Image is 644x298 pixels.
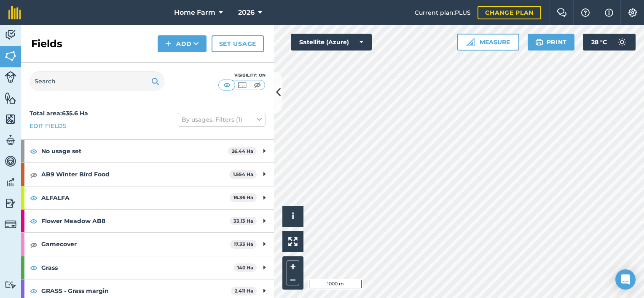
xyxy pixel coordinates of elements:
img: svg+xml;base64,PHN2ZyB4bWxucz0iaHR0cDovL3d3dy53My5vcmcvMjAwMC9zdmciIHdpZHRoPSI1MCIgaGVpZ2h0PSI0MC... [252,81,263,89]
img: svg+xml;base64,PD94bWwgdmVyc2lvbj0iMS4wIiBlbmNvZGluZz0idXRmLTgiPz4KPCEtLSBHZW5lcmF0b3I6IEFkb2JlIE... [5,281,16,289]
input: Search [30,71,164,91]
img: svg+xml;base64,PD94bWwgdmVyc2lvbj0iMS4wIiBlbmNvZGluZz0idXRmLTgiPz4KPCEtLSBHZW5lcmF0b3I6IEFkb2JlIE... [5,218,16,230]
img: svg+xml;base64,PHN2ZyB4bWxucz0iaHR0cDovL3d3dy53My5vcmcvMjAwMC9zdmciIHdpZHRoPSI1NiIgaGVpZ2h0PSI2MC... [5,113,16,125]
div: Visibility: On [218,72,266,79]
img: Four arrows, one pointing top left, one top right, one bottom right and the last bottom left [288,237,298,246]
button: – [287,273,299,285]
strong: 1.554 Ha [233,171,253,177]
button: Print [528,34,575,51]
strong: 140 Ha [237,265,253,271]
strong: No usage set [41,140,228,162]
strong: Grass [41,256,233,279]
img: svg+xml;base64,PD94bWwgdmVyc2lvbj0iMS4wIiBlbmNvZGluZz0idXRmLTgiPz4KPCEtLSBHZW5lcmF0b3I6IEFkb2JlIE... [614,34,631,51]
strong: ALFALFA [41,186,230,209]
div: ALFALFA16.36 Ha [21,186,274,209]
button: Add [158,35,207,52]
strong: AB9 Winter Bird Food [41,163,229,186]
a: Edit fields [30,121,67,130]
img: svg+xml;base64,PHN2ZyB4bWxucz0iaHR0cDovL3d3dy53My5vcmcvMjAwMC9zdmciIHdpZHRoPSIxOCIgaGVpZ2h0PSIyNC... [30,193,38,203]
span: i [292,211,294,221]
button: By usages, Filters (1) [178,113,266,126]
span: Current plan : PLUS [415,8,471,17]
span: Home Farm [174,8,215,18]
strong: Gamecover [41,233,230,255]
img: svg+xml;base64,PHN2ZyB4bWxucz0iaHR0cDovL3d3dy53My5vcmcvMjAwMC9zdmciIHdpZHRoPSIxOCIgaGVpZ2h0PSIyNC... [30,286,38,296]
h2: Fields [31,37,62,51]
img: svg+xml;base64,PD94bWwgdmVyc2lvbj0iMS4wIiBlbmNvZGluZz0idXRmLTgiPz4KPCEtLSBHZW5lcmF0b3I6IEFkb2JlIE... [5,71,16,83]
strong: 2.411 Ha [235,288,253,294]
div: Gamecover17.33 Ha [21,233,274,255]
span: 2026 [238,8,255,18]
img: svg+xml;base64,PHN2ZyB4bWxucz0iaHR0cDovL3d3dy53My5vcmcvMjAwMC9zdmciIHdpZHRoPSIxOSIgaGVpZ2h0PSIyNC... [151,76,159,86]
button: Measure [457,34,519,51]
img: svg+xml;base64,PHN2ZyB4bWxucz0iaHR0cDovL3d3dy53My5vcmcvMjAwMC9zdmciIHdpZHRoPSIxOCIgaGVpZ2h0PSIyNC... [30,170,38,180]
img: svg+xml;base64,PHN2ZyB4bWxucz0iaHR0cDovL3d3dy53My5vcmcvMjAwMC9zdmciIHdpZHRoPSI1MCIgaGVpZ2h0PSI0MC... [237,81,247,89]
img: svg+xml;base64,PD94bWwgdmVyc2lvbj0iMS4wIiBlbmNvZGluZz0idXRmLTgiPz4KPCEtLSBHZW5lcmF0b3I6IEFkb2JlIE... [5,197,16,210]
div: AB9 Winter Bird Food1.554 Ha [21,163,274,186]
img: svg+xml;base64,PD94bWwgdmVyc2lvbj0iMS4wIiBlbmNvZGluZz0idXRmLTgiPz4KPCEtLSBHZW5lcmF0b3I6IEFkb2JlIE... [5,155,16,168]
a: Set usage [212,35,264,52]
img: A question mark icon [580,8,590,17]
img: svg+xml;base64,PHN2ZyB4bWxucz0iaHR0cDovL3d3dy53My5vcmcvMjAwMC9zdmciIHdpZHRoPSIxOCIgaGVpZ2h0PSIyNC... [30,146,38,156]
img: svg+xml;base64,PD94bWwgdmVyc2lvbj0iMS4wIiBlbmNvZGluZz0idXRmLTgiPz4KPCEtLSBHZW5lcmF0b3I6IEFkb2JlIE... [5,176,16,189]
img: svg+xml;base64,PHN2ZyB4bWxucz0iaHR0cDovL3d3dy53My5vcmcvMjAwMC9zdmciIHdpZHRoPSIxOSIgaGVpZ2h0PSIyNC... [535,37,543,47]
img: svg+xml;base64,PHN2ZyB4bWxucz0iaHR0cDovL3d3dy53My5vcmcvMjAwMC9zdmciIHdpZHRoPSIxNyIgaGVpZ2h0PSIxNy... [605,8,613,18]
button: 28 °C [583,34,636,51]
img: fieldmargin Logo [8,6,21,19]
strong: Flower Meadow AB8 [41,210,230,232]
div: Open Intercom Messenger [615,269,636,290]
img: A cog icon [628,8,638,17]
strong: 17.33 Ha [234,241,253,247]
img: svg+xml;base64,PHN2ZyB4bWxucz0iaHR0cDovL3d3dy53My5vcmcvMjAwMC9zdmciIHdpZHRoPSIxOCIgaGVpZ2h0PSIyNC... [30,216,38,226]
div: Grass140 Ha [21,256,274,279]
span: 28 ° C [591,34,607,51]
img: svg+xml;base64,PD94bWwgdmVyc2lvbj0iMS4wIiBlbmNvZGluZz0idXRmLTgiPz4KPCEtLSBHZW5lcmF0b3I6IEFkb2JlIE... [5,134,16,146]
div: Flower Meadow AB833.13 Ha [21,210,274,232]
img: svg+xml;base64,PHN2ZyB4bWxucz0iaHR0cDovL3d3dy53My5vcmcvMjAwMC9zdmciIHdpZHRoPSIxOCIgaGVpZ2h0PSIyNC... [30,239,38,250]
button: Satellite (Azure) [291,34,372,51]
button: i [282,206,303,227]
button: + [287,261,299,273]
img: svg+xml;base64,PHN2ZyB4bWxucz0iaHR0cDovL3d3dy53My5vcmcvMjAwMC9zdmciIHdpZHRoPSIxNCIgaGVpZ2h0PSIyNC... [165,39,171,49]
a: Change plan [478,6,541,19]
div: No usage set26.44 Ha [21,140,274,162]
strong: 26.44 Ha [232,148,253,154]
strong: Total area : 635.6 Ha [30,109,88,117]
img: svg+xml;base64,PHN2ZyB4bWxucz0iaHR0cDovL3d3dy53My5vcmcvMjAwMC9zdmciIHdpZHRoPSI1NiIgaGVpZ2h0PSI2MC... [5,50,16,62]
img: Ruler icon [466,38,475,46]
img: svg+xml;base64,PHN2ZyB4bWxucz0iaHR0cDovL3d3dy53My5vcmcvMjAwMC9zdmciIHdpZHRoPSI1MCIgaGVpZ2h0PSI0MC... [222,81,232,89]
strong: 16.36 Ha [233,194,253,200]
strong: 33.13 Ha [233,218,253,224]
img: Two speech bubbles overlapping with the left bubble in the forefront [557,8,567,17]
img: svg+xml;base64,PD94bWwgdmVyc2lvbj0iMS4wIiBlbmNvZGluZz0idXRmLTgiPz4KPCEtLSBHZW5lcmF0b3I6IEFkb2JlIE... [5,29,16,41]
img: svg+xml;base64,PHN2ZyB4bWxucz0iaHR0cDovL3d3dy53My5vcmcvMjAwMC9zdmciIHdpZHRoPSI1NiIgaGVpZ2h0PSI2MC... [5,92,16,104]
img: svg+xml;base64,PHN2ZyB4bWxucz0iaHR0cDovL3d3dy53My5vcmcvMjAwMC9zdmciIHdpZHRoPSIxOCIgaGVpZ2h0PSIyNC... [30,263,38,273]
